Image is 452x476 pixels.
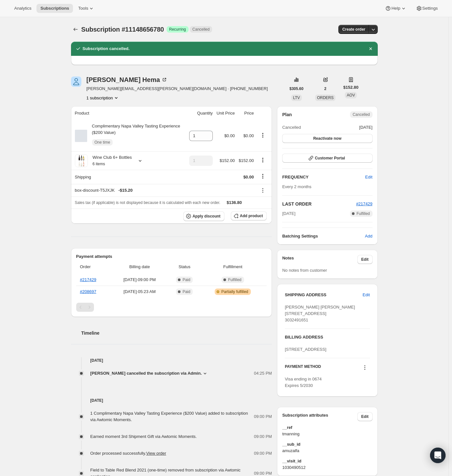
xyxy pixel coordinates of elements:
[365,233,372,239] span: Add
[113,277,166,283] span: [DATE] · 09:00 PM
[347,93,355,97] span: AOV
[381,4,410,13] button: Help
[254,450,272,457] span: 09:00 PM
[80,289,97,294] a: #208697
[71,357,272,364] h4: [DATE]
[338,25,369,34] button: Create order
[87,76,168,83] div: [PERSON_NAME] Hema
[76,253,267,260] h2: Payment attempts
[282,448,372,454] span: amuzalfa
[282,255,357,264] h3: Notes
[239,158,254,163] span: $152.00
[169,27,186,32] span: Recurring
[282,201,356,207] h2: LAST ORDER
[220,158,235,163] span: $152.00
[254,370,272,377] span: 04:25 PM
[10,4,35,13] button: Analytics
[430,448,446,463] div: Open Intercom Messenger
[313,136,341,141] span: Reactivate now
[293,96,300,100] span: LTV
[192,214,221,219] span: Apply discount
[71,76,81,87] span: Sarah Hema
[282,154,372,163] button: Customer Portal
[83,46,130,52] h2: Subscription cancelled.
[113,264,166,270] span: Billing date
[282,111,292,118] h2: Plan
[282,458,372,464] span: __visit_id
[282,268,327,273] span: No notes from customer
[192,27,210,32] span: Cancelled
[71,397,272,404] h4: [DATE]
[365,174,372,180] span: Edit
[40,6,69,11] span: Subscriptions
[254,433,272,440] span: 09:00 PM
[258,132,268,139] button: Product actions
[182,277,190,282] span: Paid
[81,330,272,336] h2: Timeline
[285,347,326,352] span: [STREET_ADDRESS]
[317,96,334,100] span: ORDERS
[243,133,254,138] span: $0.00
[356,211,370,216] span: Fulfilled
[183,211,224,221] button: Apply discount
[87,123,185,149] div: Complimentary Napa Valley Tasting Experience ($200 Value)
[93,162,105,166] small: 6 items
[359,124,373,131] span: [DATE]
[356,201,373,206] a: #217429
[282,233,365,239] h6: Batching Settings
[243,175,254,179] span: $0.00
[366,44,375,53] button: Dismiss notification
[90,411,248,422] span: 1 Complimentary Napa Valley Tasting Experience ($200 Value) added to subscription via Awtomic Mom...
[78,6,88,11] span: Tools
[412,4,442,13] button: Settings
[361,231,376,241] button: Add
[240,213,263,218] span: Add product
[95,140,110,145] span: One time
[282,134,372,143] button: Reactivate now
[356,201,373,207] button: #217429
[357,412,373,421] button: Edit
[282,424,372,431] span: __ref
[170,264,199,270] span: Status
[90,370,209,377] button: [PERSON_NAME] cancelled the subscription via Admin.
[258,157,268,164] button: Product actions
[361,172,376,182] button: Edit
[221,289,248,294] span: Partially fulfilled
[76,260,111,274] th: Order
[282,431,372,437] span: tmanning
[81,26,164,33] span: Subscription #11148656780
[76,303,267,312] nav: Pagination
[231,211,267,220] button: Add product
[315,156,345,161] span: Customer Portal
[36,4,73,13] button: Subscriptions
[290,86,303,91] span: $305.60
[87,95,119,101] button: Product actions
[71,25,80,34] button: Subscriptions
[75,187,254,194] div: box-discount-T5JXJK
[71,170,187,184] th: Shipping
[254,413,272,420] span: 09:00 PM
[422,6,438,11] span: Settings
[285,292,363,298] h3: SHIPPING ADDRESS
[391,6,400,11] span: Help
[203,264,263,270] span: Fulfillment
[363,292,370,298] span: Edit
[359,290,374,300] button: Edit
[282,124,301,131] span: Cancelled
[118,187,133,194] span: - $15.20
[228,277,241,282] span: Fulfilled
[90,434,197,439] span: Earned moment 3rd Shipment Gift via Awtomic Moments.
[361,257,369,262] span: Edit
[353,112,370,117] span: Cancelled
[342,27,365,32] span: Create order
[71,106,187,120] th: Product
[282,184,311,189] span: Every 2 months
[80,277,97,282] a: #217429
[361,414,369,419] span: Edit
[282,441,372,448] span: __sub_id
[224,133,235,138] span: $0.00
[286,84,307,93] button: $305.60
[187,106,215,120] th: Quantity
[182,289,190,294] span: Paid
[146,451,166,456] a: View order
